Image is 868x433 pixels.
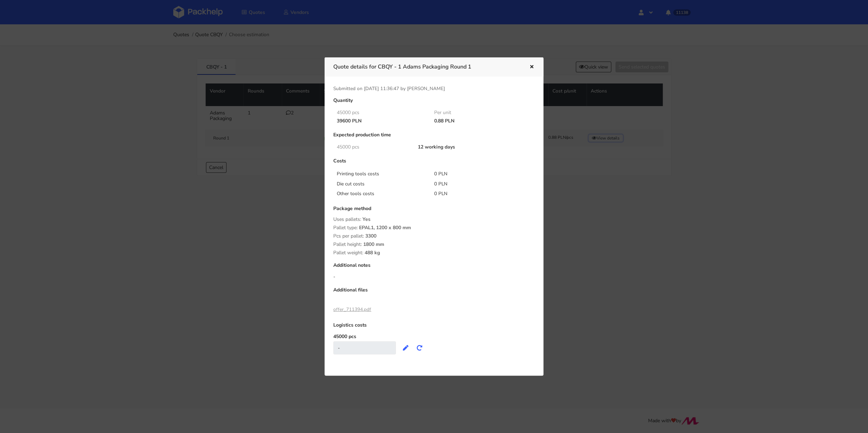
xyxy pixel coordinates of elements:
[333,206,535,217] div: Package method
[365,249,380,261] span: 488 kg
[333,273,535,280] div: -
[413,342,427,354] button: Recalculate
[332,170,429,177] div: Printing tools costs
[399,342,413,354] button: Edit
[333,306,371,313] a: offer_711394.pdf
[332,181,429,187] div: Die cut costs
[365,233,376,244] span: 3300
[332,110,429,115] div: 45000 pcs
[333,341,396,354] div: -
[333,333,356,340] label: 45000 pcs
[333,98,535,109] div: Quantity
[333,224,358,231] span: Pallet type:
[429,110,527,115] div: Per unit
[333,216,361,223] span: Uses pallets:
[333,241,362,248] span: Pallet height:
[363,216,371,228] span: Yes
[413,144,526,150] div: 12 working days
[333,249,363,256] span: Pallet weight:
[400,85,445,92] span: by [PERSON_NAME]
[359,224,411,236] span: EPAL1, 1200 x 800 mm
[333,322,535,333] div: Logistics costs
[333,62,519,72] h3: Quote details for CBQY - 1 Adams Packaging Round 1
[429,181,527,187] div: 0 PLN
[363,241,384,253] span: 1800 mm
[332,144,413,150] div: 45000 pcs
[332,118,429,124] div: 39600 PLN
[333,233,364,239] span: Pcs per pallet:
[333,85,399,92] span: Submitted on [DATE] 11:36:47
[333,287,535,298] div: Additional files
[429,190,527,197] div: 0 PLN
[332,190,429,197] div: Other tools costs
[333,132,535,143] div: Expected production time
[333,158,535,169] div: Costs
[429,118,527,124] div: 0.88 PLN
[333,263,535,273] div: Additional notes
[429,170,527,177] div: 0 PLN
